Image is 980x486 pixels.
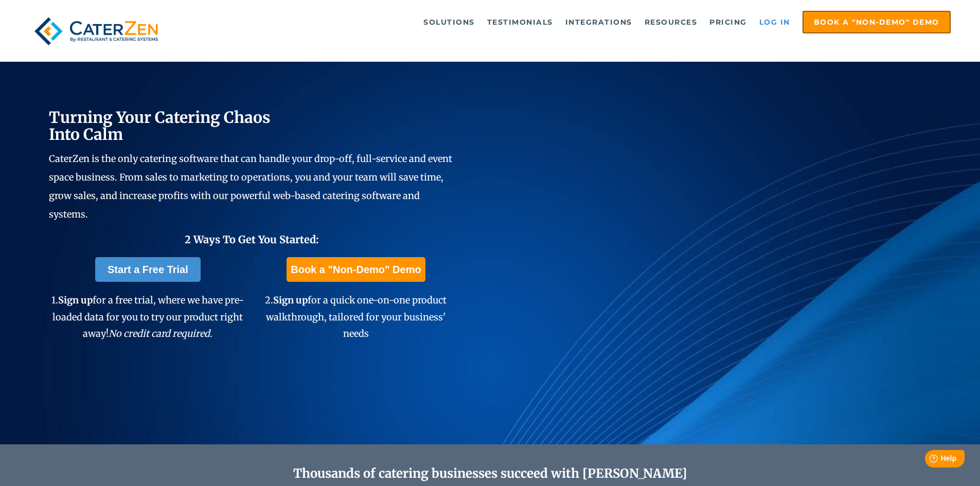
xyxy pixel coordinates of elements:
iframe: Help widget launcher [888,446,969,475]
span: CaterZen is the only catering software that can handle your drop-off, full-service and event spac... [49,153,452,220]
a: Resources [639,12,703,32]
a: Testimonials [482,12,558,32]
span: 2 Ways To Get You Started: [185,233,319,246]
a: Book a "Non-Demo" Demo [803,11,951,33]
a: Log in [754,12,795,32]
h2: Thousands of catering businesses succeed with [PERSON_NAME] [98,466,882,481]
a: Start a Free Trial [95,257,201,282]
a: Solutions [418,12,480,32]
span: Turning Your Catering Chaos Into Calm [49,107,271,144]
span: 2. for a quick one-on-one product walkthrough, tailored for your business' needs [265,294,447,339]
span: 1. for a free trial, where we have pre-loaded data for you to try our product right away! [51,294,244,339]
img: caterzen [29,11,163,51]
a: Integrations [560,12,637,32]
span: Sign up [58,294,93,306]
a: Pricing [704,12,752,32]
a: Book a "Non-Demo" Demo [287,257,425,282]
div: Navigation Menu [187,11,951,33]
span: Sign up [273,294,308,306]
em: No credit card required. [109,328,212,339]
